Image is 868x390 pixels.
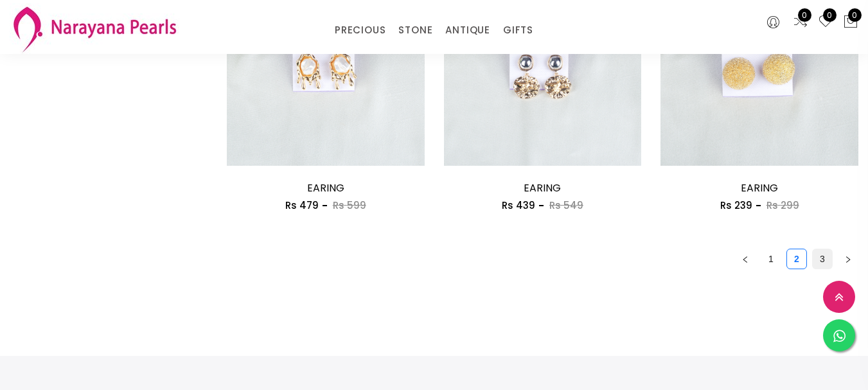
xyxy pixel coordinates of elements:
[787,249,806,269] a: 2
[848,8,862,22] span: 0
[838,249,858,269] li: Next Page
[741,256,749,263] span: left
[503,21,533,40] a: GIFTS
[398,21,432,40] a: STONE
[823,8,837,22] span: 0
[818,14,833,31] a: 0
[741,181,778,195] a: EARING
[813,249,832,269] a: 3
[720,199,752,212] span: Rs 239
[502,199,535,212] span: Rs 439
[786,249,807,269] li: 2
[761,249,781,269] a: 1
[766,199,799,212] span: Rs 299
[735,249,756,269] button: left
[793,14,808,31] a: 0
[843,14,858,31] button: 0
[285,199,319,212] span: Rs 479
[524,181,561,195] a: EARING
[838,249,858,269] button: right
[761,249,781,269] li: 1
[844,256,852,263] span: right
[307,181,344,195] a: EARING
[549,199,583,212] span: Rs 549
[735,249,756,269] li: Previous Page
[333,199,366,212] span: Rs 599
[812,249,833,269] li: 3
[335,21,385,40] a: PRECIOUS
[445,21,490,40] a: ANTIQUE
[798,8,811,22] span: 0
